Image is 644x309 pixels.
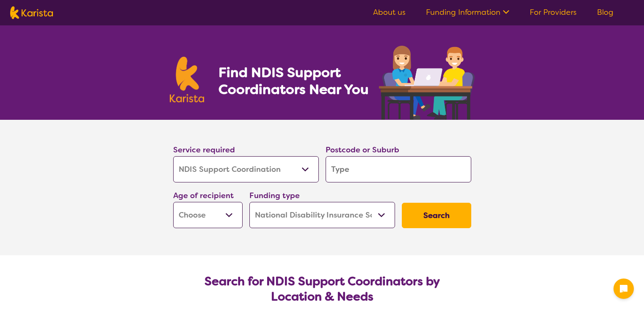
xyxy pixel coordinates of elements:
img: Karista logo [170,57,205,102]
label: Age of recipient [173,190,234,201]
input: Type [326,156,471,182]
a: Funding Information [426,7,509,17]
img: Karista logo [10,6,53,19]
a: About us [373,7,406,17]
label: Funding type [249,190,300,201]
label: Postcode or Suburb [326,145,399,155]
h2: Search for NDIS Support Coordinators by Location & Needs [180,274,464,304]
a: Blog [597,7,614,17]
h1: Find NDIS Support Coordinators Near You [218,64,375,98]
a: For Providers [530,7,577,17]
label: Service required [173,145,235,155]
button: Search [402,203,471,228]
img: support-coordination [379,46,475,120]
